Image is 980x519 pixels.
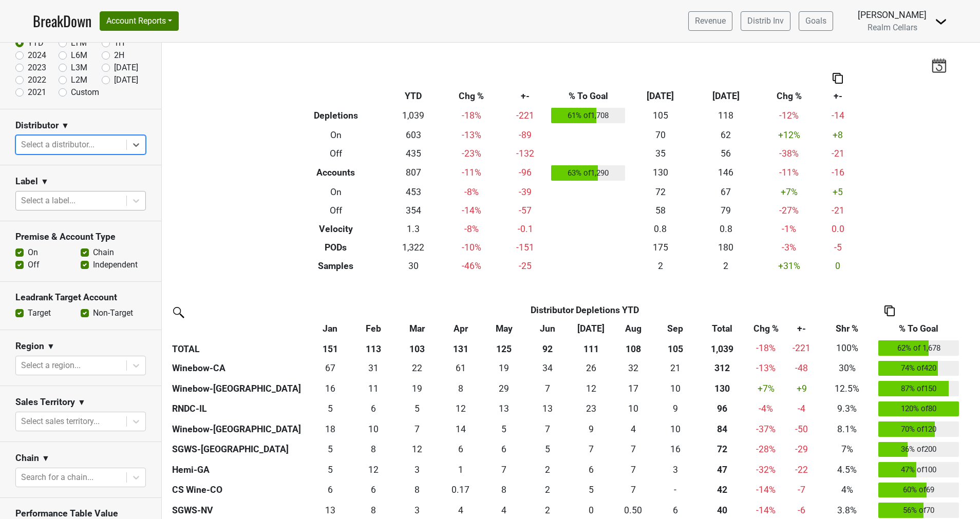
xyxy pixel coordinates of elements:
[386,163,441,183] td: 807
[656,402,694,415] div: 9
[628,105,693,126] td: 105
[628,126,693,144] td: 70
[169,319,308,338] th: &nbsp;: activate to sort column ascending
[28,37,44,49] label: YTD
[656,422,694,436] div: 10
[529,361,567,375] div: 34
[485,402,523,415] div: 13
[697,459,747,480] th: 46.835
[169,378,308,399] th: Winebow-[GEOGRAPHIC_DATA]
[529,463,567,476] div: 2
[700,402,744,415] div: 96
[820,105,856,126] td: -14
[876,319,962,338] th: % To Goal: activate to sort column ascending
[352,378,395,399] td: 11.42
[693,220,758,238] td: 0.8
[386,220,441,238] td: 1.3
[482,399,526,419] td: 12.5
[570,358,613,379] td: 25.667
[311,402,349,415] div: 5
[818,419,876,439] td: 8.1%
[615,422,651,436] div: 4
[700,463,744,476] div: 47
[308,378,352,399] td: 15.763
[656,361,694,375] div: 21
[759,257,820,275] td: +31 %
[747,378,785,399] td: +7 %
[615,463,651,476] div: 7
[615,443,651,456] div: 7
[615,402,651,415] div: 10
[688,11,732,31] a: Revenue
[502,220,549,238] td: -0.1
[656,382,694,395] div: 10
[311,463,349,476] div: 5
[439,338,482,358] th: 131
[308,419,352,439] td: 18.25
[398,361,436,375] div: 22
[395,419,439,439] td: 6.668
[114,62,138,74] label: [DATE]
[28,307,51,319] label: Target
[286,144,386,163] th: Off
[654,399,698,419] td: 9
[654,439,698,460] td: 15.915
[526,338,570,358] th: 92
[441,183,502,201] td: -8 %
[114,74,138,86] label: [DATE]
[169,459,308,480] th: Hemi-GA
[114,49,124,62] label: 2H
[570,338,613,358] th: 111
[308,459,352,480] td: 5.001
[820,201,856,220] td: -21
[818,378,876,399] td: 12.5%
[169,439,308,460] th: SGWS-[GEOGRAPHIC_DATA]
[759,201,820,220] td: -27 %
[787,463,816,476] div: -22
[93,259,138,271] label: Independent
[787,361,816,375] div: -48
[169,480,308,501] th: CS Wine-CO
[386,126,441,144] td: 603
[439,358,482,379] td: 61
[93,246,114,259] label: Chain
[747,419,785,439] td: -37 %
[41,176,49,188] span: ▼
[354,382,393,395] div: 11
[286,201,386,220] th: Off
[286,105,386,126] th: Depletions
[526,358,570,379] td: 33.5
[572,463,610,476] div: 6
[482,439,526,460] td: 6.498
[747,358,785,379] td: -13 %
[693,105,758,126] td: 118
[613,459,653,480] td: 7.334
[386,144,441,163] td: 435
[693,144,758,163] td: 56
[354,422,393,436] div: 10
[628,163,693,183] td: 130
[386,105,441,126] td: 1,039
[286,183,386,201] th: On
[759,126,820,144] td: +12 %
[352,399,395,419] td: 6.08
[169,419,308,439] th: Winebow-[GEOGRAPHIC_DATA]
[747,439,785,460] td: -28 %
[441,382,480,395] div: 8
[398,402,436,415] div: 5
[502,144,549,163] td: -132
[354,463,393,476] div: 12
[570,378,613,399] td: 12.174
[395,319,439,338] th: Mar: activate to sort column ascending
[15,292,146,303] h3: Leadrank Target Account
[502,257,549,275] td: -25
[502,87,549,105] th: +-
[759,105,820,126] td: -12 %
[628,201,693,220] td: 58
[169,358,308,379] th: Winebow-CA
[354,402,393,415] div: 6
[628,257,693,275] td: 2
[793,343,811,353] span: -221
[818,459,876,480] td: 4.5%
[868,23,917,32] span: Realm Cellars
